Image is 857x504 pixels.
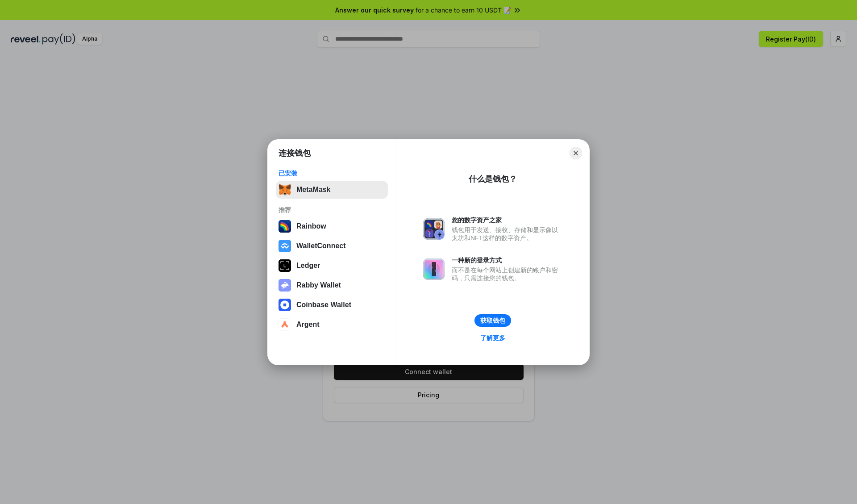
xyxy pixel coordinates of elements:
[480,334,505,342] div: 了解更多
[279,318,291,331] img: svg+xml,%3Csvg%20width%3D%2228%22%20height%3D%2228%22%20viewBox%3D%220%200%2028%2028%22%20fill%3D...
[452,216,562,224] div: 您的数字资产之家
[279,299,291,311] img: svg+xml,%3Csvg%20width%3D%2228%22%20height%3D%2228%22%20viewBox%3D%220%200%2028%2028%22%20fill%3D...
[475,332,511,344] a: 了解更多
[279,279,291,292] img: svg+xml,%3Csvg%20xmlns%3D%22http%3A%2F%2Fwww.w3.org%2F2000%2Fsvg%22%20fill%3D%22none%22%20viewBox...
[279,183,291,196] img: svg+xml,%3Csvg%20fill%3D%22none%22%20height%3D%2233%22%20viewBox%3D%220%200%2035%2033%22%20width%...
[570,147,582,159] button: Close
[276,276,388,294] button: Rabby Wallet
[279,148,311,158] h1: 连接钱包
[279,206,385,214] div: 推荐
[480,317,505,325] div: 获取钱包
[276,237,388,255] button: WalletConnect
[276,181,388,199] button: MetaMask
[279,220,291,233] img: svg+xml,%3Csvg%20width%3D%22120%22%20height%3D%22120%22%20viewBox%3D%220%200%20120%20120%22%20fil...
[423,258,445,280] img: svg+xml,%3Csvg%20xmlns%3D%22http%3A%2F%2Fwww.w3.org%2F2000%2Fsvg%22%20fill%3D%22none%22%20viewBox...
[452,226,562,242] div: 钱包用于发送、接收、存储和显示像以太坊和NFT这样的数字资产。
[452,266,562,282] div: 而不是在每个网站上创建新的账户和密码，只需连接您的钱包。
[296,262,320,270] div: Ledger
[296,321,320,329] div: Argent
[474,314,511,327] button: 获取钱包
[276,257,388,275] button: Ledger
[296,186,330,194] div: MetaMask
[276,296,388,314] button: Coinbase Wallet
[452,256,562,264] div: 一种新的登录方式
[296,222,326,230] div: Rainbow
[279,259,291,272] img: svg+xml,%3Csvg%20xmlns%3D%22http%3A%2F%2Fwww.w3.org%2F2000%2Fsvg%22%20width%3D%2228%22%20height%3...
[279,240,291,252] img: svg+xml,%3Csvg%20width%3D%2228%22%20height%3D%2228%22%20viewBox%3D%220%200%2028%2028%22%20fill%3D...
[296,301,351,309] div: Coinbase Wallet
[296,242,346,250] div: WalletConnect
[276,316,388,333] button: Argent
[423,218,445,240] img: svg+xml,%3Csvg%20xmlns%3D%22http%3A%2F%2Fwww.w3.org%2F2000%2Fsvg%22%20fill%3D%22none%22%20viewBox...
[469,174,517,184] div: 什么是钱包？
[296,281,341,289] div: Rabby Wallet
[279,169,385,177] div: 已安装
[276,217,388,235] button: Rainbow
